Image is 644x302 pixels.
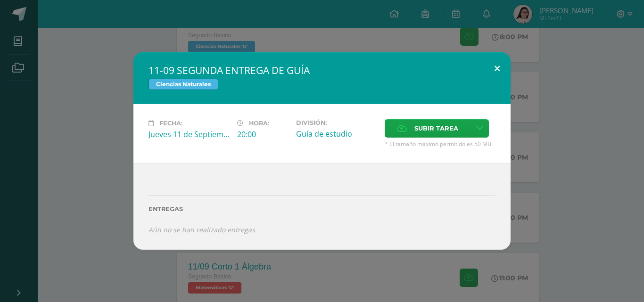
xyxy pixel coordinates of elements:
[296,119,377,126] label: División:
[149,205,495,212] label: Entregas
[149,129,230,139] div: Jueves 11 de Septiembre
[385,140,495,148] span: * El tamaño máximo permitido es 50 MB
[237,129,289,139] div: 20:00
[149,225,255,234] i: Aún no se han realizado entregas
[149,64,495,77] h2: 11-09 SEGUNDA ENTREGA DE GUÍA
[249,120,269,127] span: Hora:
[149,79,218,90] span: Ciencias Naturales
[296,129,377,139] div: Guía de estudio
[414,120,458,137] span: Subir tarea
[484,52,511,84] button: Close (Esc)
[159,120,182,127] span: Fecha:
